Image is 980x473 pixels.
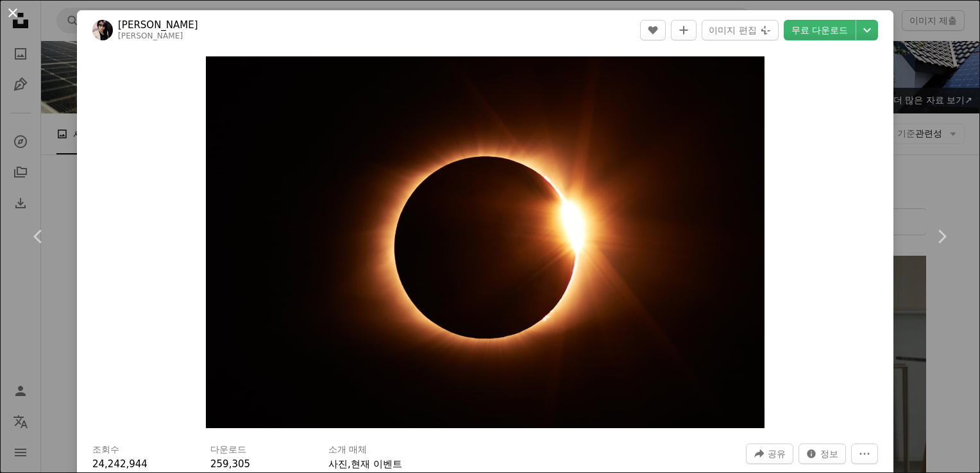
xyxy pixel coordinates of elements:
[328,444,367,456] h3: 소개 매체
[206,56,765,428] img: 월식
[210,458,250,470] span: 259,305
[328,458,348,470] a: 사진
[92,20,113,40] img: Jongsun Lee의 프로필로 이동
[206,56,765,428] button: 이 이미지 확대
[671,20,697,40] button: 컬렉션에 추가
[118,31,183,40] a: [PERSON_NAME]
[851,444,878,464] button: 더 많은 작업
[856,20,878,40] button: 다운로드 크기 선택
[820,444,838,463] span: 정보
[768,444,786,463] span: 공유
[784,20,856,40] a: 무료 다운로드
[798,444,846,464] button: 이 이미지 관련 통계
[118,19,198,31] a: [PERSON_NAME]
[210,444,246,456] h3: 다운로드
[351,458,402,470] a: 현재 이벤트
[746,444,793,464] button: 이 이미지 공유
[92,444,119,456] h3: 조회수
[92,458,148,470] span: 24,242,944
[702,20,778,40] button: 이미지 편집
[348,458,351,470] span: ,
[640,20,666,40] button: 좋아요
[903,175,980,298] a: 다음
